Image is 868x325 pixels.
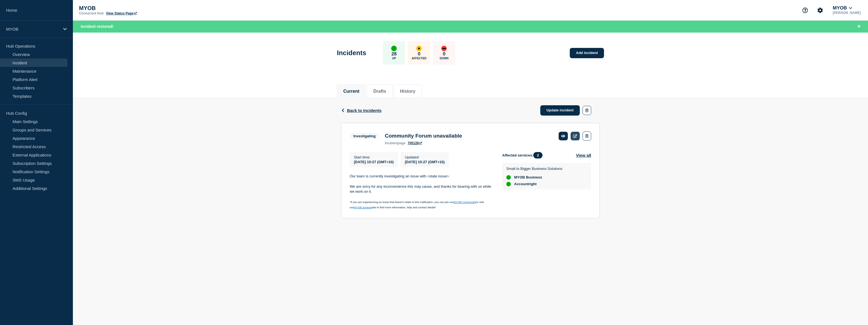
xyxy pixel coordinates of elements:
h1: Incidents [337,49,366,57]
button: Back to Incidents [341,108,381,113]
div: down [441,46,447,51]
p: Down [440,57,449,60]
p: 28 [391,51,397,57]
span: Affected services: [502,152,545,158]
p: Our team is currently investigating an issue with <state issue>. [350,174,493,179]
span: Accountright [514,182,537,186]
a: MYOB Support [354,206,372,209]
button: History [400,89,415,94]
button: Drafts [373,89,386,94]
div: [DATE] 10:27 (GMT+10) [405,159,445,164]
a: MYOB Community [453,201,476,204]
p: Connected Hub [79,11,104,15]
a: Update incident [540,105,580,116]
span: [DATE] 10:27 (GMT+10) [354,160,394,164]
div: affected [416,46,422,51]
p: Up [392,57,396,60]
p: MYOB [79,5,190,11]
div: up [391,46,397,51]
button: Current [343,89,359,94]
span: Incident restored! [81,24,114,29]
p: Small to Bigger Business Solutions [506,167,563,171]
p: Affected [412,57,426,60]
span: or visit our [350,201,485,209]
a: 705128 [408,141,422,145]
button: View all [576,152,591,158]
p: We are sorry for any inconvenience this may cause, and thanks for bearing with us while we work o... [350,184,493,194]
p: Start time : [354,155,394,159]
p: 0 [418,51,420,57]
button: MYOB [832,5,853,11]
h3: Community Forum unavailable [385,133,462,139]
button: Support [799,4,811,16]
span: Back to Incidents [347,108,381,113]
div: up [506,182,511,186]
p: MYOB [6,27,60,31]
p: page [385,141,405,145]
span: site to find more information, help and contact details" [372,206,437,209]
div: up [506,175,511,180]
span: MYOB Business [514,175,542,180]
p: Updated : [405,155,445,159]
span: Investigating [350,133,379,139]
button: Close banner [855,23,862,30]
a: View Status Page [106,11,137,15]
p: [PERSON_NAME] [832,11,862,15]
a: Add incident [570,48,604,58]
span: "If you are experiencing an issue that doesn't relate to this notification, you can join our [350,201,453,204]
p: 0 [443,51,445,57]
button: Account settings [814,4,826,16]
span: 2 [533,152,542,158]
span: incident [385,141,398,145]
